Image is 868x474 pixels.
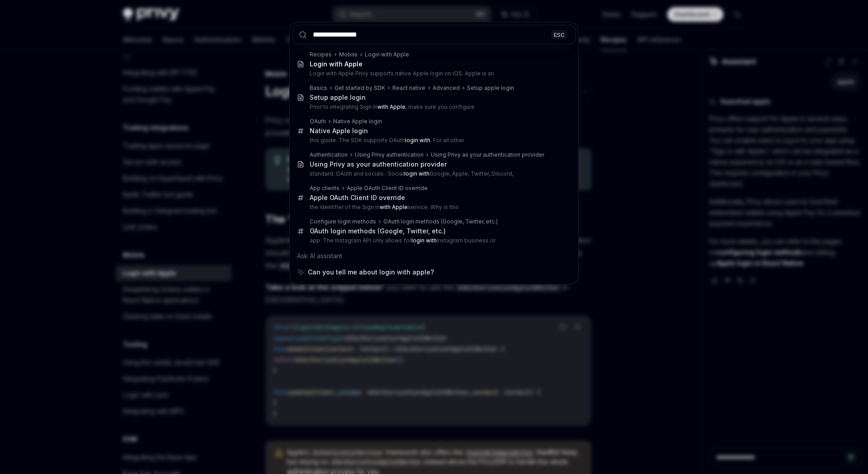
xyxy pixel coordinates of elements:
[310,127,368,135] div: Native Apple login
[431,151,544,158] div: Using Privy as your authentication provider
[310,204,557,211] p: the Identifier of the Sign in service. Why is this
[467,84,514,92] div: Setup apple login
[310,185,340,192] div: App clients
[310,51,332,58] div: Recipes
[380,204,408,210] b: with Apple
[433,84,460,92] div: Advanced
[292,248,576,264] div: Ask AI assistant
[310,218,376,225] div: Configure login methods
[310,93,366,102] div: Setup apple login
[310,237,557,244] p: app. The Instagram API only allows for Instagram business or
[365,51,409,58] div: Login with Apple
[405,137,430,144] b: login with
[339,51,358,58] div: Mobile
[310,160,447,168] div: Using Privy as your authentication provider
[310,103,557,111] p: Prior to integrating Sign in , make sure you configure
[310,70,557,77] p: Login with Apple Privy supports native Apple login on iOS. Apple is an
[310,137,557,144] p: this guide. The SDK supports OAuth . For all other
[335,84,385,92] div: Get started by SDK
[392,84,425,92] div: React native
[411,237,437,244] b: login with
[310,170,557,177] p: standard. OAuth and socials : Social Google, Apple, Twitter, Discord,
[383,218,498,225] div: OAuth login methods (Google, Twitter, etc.)
[347,185,428,192] div: Apple OAuth Client ID override
[310,227,446,235] div: OAuth login methods (Google, Twitter, etc.)
[551,30,567,39] div: ESC
[310,84,327,92] div: Basics
[310,118,326,125] div: OAuth
[308,268,434,277] span: Can you tell me about login with apple?
[310,60,363,68] b: Login with Apple
[333,118,382,125] div: Native Apple login
[404,170,429,177] b: login with
[355,151,424,158] div: Using Privy authentication
[310,151,348,158] div: Authentication
[310,194,405,202] div: Apple OAuth Client ID override
[377,103,406,110] b: with Apple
